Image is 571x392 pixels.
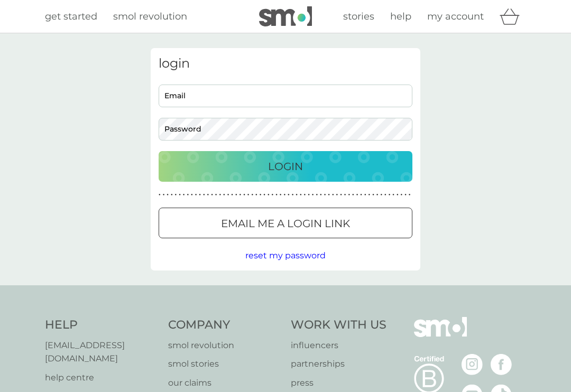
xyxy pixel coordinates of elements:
p: ● [243,192,245,198]
p: ● [296,192,298,198]
p: ● [240,192,242,198]
p: ● [389,192,391,198]
p: ● [235,192,237,198]
p: ● [312,192,314,198]
p: ● [203,192,205,198]
span: my account [427,11,484,22]
p: ● [227,192,229,198]
p: ● [364,192,366,198]
p: ● [159,192,161,198]
h4: Help [45,317,158,333]
button: reset my password [245,249,326,263]
p: ● [215,192,217,198]
p: ● [171,192,173,198]
p: ● [187,192,189,198]
p: ● [356,192,358,198]
p: ● [392,192,394,198]
p: ● [360,192,362,198]
p: ● [304,192,306,198]
p: ● [260,192,262,198]
p: ● [300,192,302,198]
p: ● [376,192,379,198]
p: ● [369,192,371,198]
p: ● [292,192,294,198]
a: help centre [45,371,158,385]
p: ● [167,192,169,198]
p: ● [219,192,221,198]
a: smol revolution [168,339,281,352]
img: visit the smol Instagram page [462,354,483,375]
p: ● [183,192,185,198]
p: ● [272,192,274,198]
p: ● [191,192,193,198]
a: help [390,9,411,24]
a: partnerships [291,357,386,371]
h4: Company [168,317,281,333]
p: ● [344,192,346,198]
span: stories [343,11,374,22]
p: ● [231,192,233,198]
a: smol stories [168,357,281,371]
p: ● [401,192,403,198]
a: smol revolution [113,9,187,24]
button: Email me a login link [159,208,412,238]
p: ● [195,192,197,198]
a: get started [45,9,97,24]
p: ● [288,192,290,198]
p: ● [247,192,250,198]
p: Email me a login link [221,215,350,232]
a: press [291,376,386,390]
p: ● [328,192,330,198]
img: visit the smol Facebook page [491,354,512,375]
span: smol revolution [113,11,187,22]
p: ● [409,192,411,198]
p: Login [268,158,303,175]
p: ● [268,192,270,198]
span: get started [45,11,97,22]
a: stories [343,9,374,24]
p: ● [332,192,334,198]
span: help [390,11,411,22]
p: ● [179,192,181,198]
p: ● [340,192,342,198]
a: [EMAIL_ADDRESS][DOMAIN_NAME] [45,339,158,366]
a: my account [427,9,484,24]
p: ● [384,192,386,198]
p: ● [163,192,165,198]
h4: Work With Us [291,317,386,333]
p: ● [175,192,177,198]
p: ● [336,192,338,198]
h3: login [159,56,412,71]
a: influencers [291,339,386,352]
p: ● [397,192,399,198]
a: our claims [168,376,281,390]
p: ● [308,192,310,198]
p: ● [380,192,382,198]
p: ● [255,192,257,198]
button: Login [159,151,412,182]
p: ● [404,192,407,198]
p: ● [207,192,209,198]
div: basket [500,6,526,27]
span: reset my password [245,250,326,260]
p: ● [223,192,225,198]
p: ● [352,192,354,198]
p: ● [320,192,322,198]
p: ● [275,192,278,198]
p: ● [316,192,318,198]
p: ● [348,192,350,198]
p: ● [280,192,282,198]
p: ● [211,192,213,198]
p: ● [283,192,285,198]
p: ● [263,192,265,198]
p: ● [324,192,326,198]
p: ● [251,192,253,198]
